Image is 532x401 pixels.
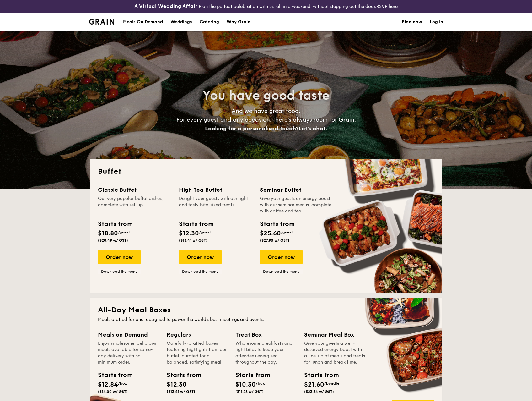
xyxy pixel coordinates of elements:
[235,389,264,394] span: ($11.23 w/ GST)
[324,381,339,386] span: /bundle
[235,371,264,380] div: Starts from
[167,371,195,380] div: Starts from
[98,340,159,365] div: Enjoy wholesome, delicious meals available for same-day delivery with no minimum order.
[98,389,128,394] span: ($14.00 w/ GST)
[98,230,118,237] span: $18.80
[167,13,196,31] a: Weddings
[98,269,141,274] a: Download the menu
[256,381,265,386] span: /box
[430,13,443,31] a: Log in
[167,381,187,388] span: $12.30
[227,13,250,31] div: Why Grain
[98,219,132,229] div: Starts from
[235,340,297,365] div: Wholesome breakfasts and light bites to keep your attendees energised throughout the day.
[119,13,167,31] a: Meals On Demand
[376,4,398,9] a: RSVP here
[304,330,365,339] div: Seminar Meal Box
[202,88,330,103] span: You have good taste
[179,185,252,194] div: High Tea Buffet
[98,371,126,380] div: Starts from
[235,381,256,388] span: $10.30
[402,13,422,31] a: Plan now
[98,305,434,315] h2: All-Day Meal Boxes
[98,330,159,339] div: Meals on Demand
[118,381,127,386] span: /box
[167,340,228,365] div: Carefully-crafted boxes featuring highlights from our buffet, curated for a balanced, satisfying ...
[235,330,297,339] div: Treat Box
[260,250,303,264] div: Order now
[167,330,228,339] div: Regulars
[260,185,333,194] div: Seminar Buffet
[176,107,356,132] span: And we have great food. For every guest and any occasion, there’s always room for Grain.
[170,13,192,31] div: Weddings
[196,13,223,31] a: Catering
[260,230,281,237] span: $25.60
[98,195,171,214] div: Our very popular buffet dishes, complete with set-up.
[98,381,118,388] span: $12.84
[179,269,222,274] a: Download the menu
[223,13,254,31] a: Why Grain
[98,238,128,243] span: ($20.49 w/ GST)
[281,230,293,234] span: /guest
[167,389,195,394] span: ($13.41 w/ GST)
[123,13,163,31] div: Meals On Demand
[179,230,199,237] span: $12.30
[199,230,211,234] span: /guest
[260,238,289,243] span: ($27.90 w/ GST)
[179,238,207,243] span: ($13.41 w/ GST)
[89,19,115,25] a: Logotype
[205,125,298,132] span: Looking for a personalised touch?
[98,167,434,177] h2: Buffet
[304,371,332,380] div: Starts from
[98,185,171,194] div: Classic Buffet
[304,381,324,388] span: $21.60
[304,389,334,394] span: ($23.54 w/ GST)
[89,19,115,25] img: Grain
[134,3,197,10] h4: A Virtual Wedding Affair
[179,250,222,264] div: Order now
[260,269,303,274] a: Download the menu
[179,219,213,229] div: Starts from
[118,230,130,234] span: /guest
[98,316,434,323] div: Meals crafted for one, designed to power the world's best meetings and events.
[260,195,333,214] div: Give your guests an energy boost with our seminar menus, complete with coffee and tea.
[298,125,327,132] span: Let's chat.
[179,195,252,214] div: Delight your guests with our light and tasty bite-sized treats.
[89,3,443,10] div: Plan the perfect celebration with us, all in a weekend, without stepping out the door.
[304,340,365,365] div: Give your guests a well-deserved energy boost with a line-up of meals and treats for lunch and br...
[200,13,219,31] h1: Catering
[98,250,141,264] div: Order now
[260,219,294,229] div: Starts from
